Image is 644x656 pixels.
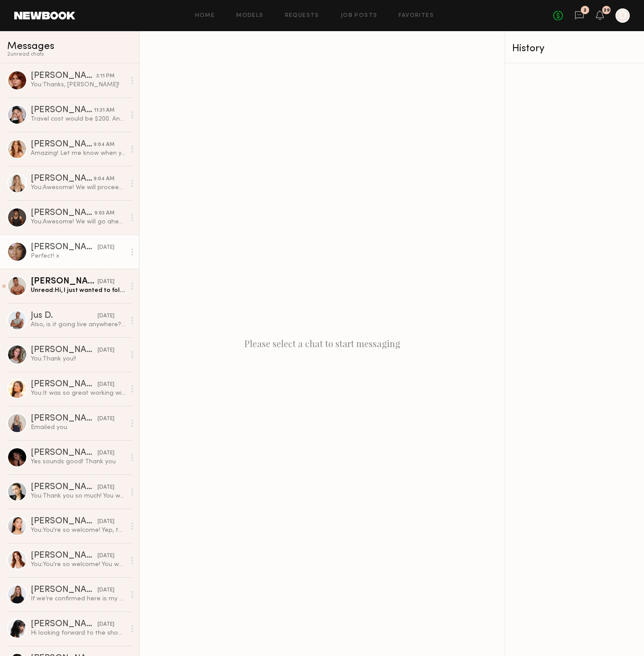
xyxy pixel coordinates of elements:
[31,560,126,569] div: You: You're so welcome! You were amazing!!
[94,106,114,115] div: 11:31 AM
[98,243,114,252] div: [DATE]
[31,149,126,158] div: Amazing! Let me know when you have more information like the address and what I should bring, I’m...
[31,526,126,535] div: You: You're so welcome! Yep, that's perfect! Just paid it. You were amazing!!
[31,209,94,218] div: [PERSON_NAME]
[31,389,126,397] div: You: It was so great working with you! You crushed it!
[31,218,126,226] div: You: Awesome! We will go ahead with booking [DATE] and give you more details.
[575,10,584,21] a: 2
[98,449,114,458] div: [DATE]
[399,13,434,19] a: Favorites
[98,552,114,560] div: [DATE]
[31,414,98,423] div: [PERSON_NAME]
[615,8,630,23] a: D
[31,140,94,149] div: [PERSON_NAME]
[31,586,98,595] div: [PERSON_NAME]
[512,44,637,54] div: History
[31,517,98,526] div: [PERSON_NAME]
[98,415,114,423] div: [DATE]
[98,586,114,595] div: [DATE]
[31,620,98,629] div: [PERSON_NAME]
[31,81,126,89] div: You: Thanks, [PERSON_NAME]!
[94,175,114,183] div: 9:04 AM
[583,8,587,13] div: 2
[96,72,114,81] div: 3:11 PM
[31,449,98,458] div: [PERSON_NAME]
[31,312,98,320] div: Jus D.
[7,41,54,52] span: Messages
[31,286,126,295] div: Unread: Hi, I just wanted to follow up and see if any of those Curology pictures have been made p...
[31,115,126,123] div: Travel cost would be $200. And my rate is $150/hr. Thanks!
[31,380,98,389] div: [PERSON_NAME]
[94,141,114,149] div: 9:04 AM
[98,620,114,629] div: [DATE]
[98,381,114,389] div: [DATE]
[31,423,126,432] div: Emailed you
[31,346,98,355] div: [PERSON_NAME]
[236,13,263,19] a: Models
[31,355,126,363] div: You: Thank you!!
[603,8,610,13] div: 29
[285,13,319,19] a: Requests
[31,629,126,637] div: Hi looking forward to the shoot [DATE] as well! Yes my sizes are the same but here they are just ...
[31,174,94,183] div: [PERSON_NAME]
[195,13,215,19] a: Home
[98,278,114,286] div: [DATE]
[31,483,98,492] div: [PERSON_NAME]
[31,106,94,115] div: [PERSON_NAME]
[31,551,98,560] div: [PERSON_NAME]
[31,320,126,329] div: Also, is it going live anywhere? Ie their site, IG, etc..
[31,277,98,286] div: [PERSON_NAME]
[98,483,114,492] div: [DATE]
[31,183,126,192] div: You: Awesome! We will proceed with booking [DATE].
[98,518,114,526] div: [DATE]
[31,492,126,500] div: You: Thank you so much! You were amazing!
[31,72,96,81] div: [PERSON_NAME]
[98,312,114,320] div: [DATE]
[31,252,126,260] div: Perfect! x
[341,13,378,19] a: Job Posts
[31,458,126,466] div: Yes sounds good! Thank you
[98,346,114,355] div: [DATE]
[31,595,126,603] div: If we’re confirmed here is my contact info: [PERSON_NAME][EMAIL_ADDRESS][DOMAIN_NAME] Phone: [PHO...
[94,209,114,218] div: 9:03 AM
[31,243,98,252] div: [PERSON_NAME]
[139,31,505,656] div: Please select a chat to start messaging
